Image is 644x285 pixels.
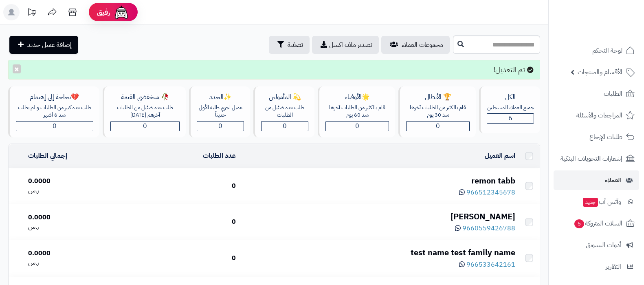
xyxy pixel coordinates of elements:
[578,66,622,78] span: الأقسام والمنتجات
[218,121,222,131] span: 0
[554,192,639,212] a: وآتس آبجديد
[16,93,93,102] div: 💔بحاجة إلى إهتمام
[28,249,136,258] div: 0.0000
[28,258,136,267] div: ر.س
[143,181,236,191] div: 0
[574,218,622,229] span: السلات المتروكة
[288,40,303,50] span: تصفية
[113,4,130,20] img: ai-face.png
[466,188,515,197] span: 966512345678
[554,214,639,233] a: السلات المتروكة5
[605,175,621,186] span: العملاء
[110,93,180,102] div: 🥀 منخفضي القيمة
[508,113,512,123] span: 6
[316,86,397,137] a: 🌟الأوفياءقام بالكثير من الطلبات آخرها منذ 60 يوم0
[28,177,136,186] div: 0.0000
[187,86,252,137] a: ✨الجددعميل اجري طلبه الأول حديثاّ0
[7,86,101,137] a: 💔بحاجة إلى إهتمامطلب عدد كبير من الطلبات و لم يطلب منذ 6 أشهر0
[16,104,93,119] div: طلب عدد كبير من الطلبات و لم يطلب منذ 6 أشهر
[355,121,359,131] span: 0
[554,41,639,60] a: لوحة التحكم
[576,110,622,121] span: المراجعات والأسئلة
[583,198,598,207] span: جديد
[28,213,136,222] div: 0.0000
[397,86,477,137] a: 🏆 الأبطالقام بالكثير من الطلبات آخرها منذ 30 يوم0
[261,104,308,119] div: طلب عدد ضئيل من الطلبات
[554,257,639,276] a: التقارير
[242,247,515,258] div: test name test family name
[554,127,639,147] a: طلبات الإرجاع
[574,219,584,228] span: 5
[459,188,515,197] a: 966512345678
[487,104,534,112] div: جميع العملاء المسجلين
[604,88,622,99] span: الطلبات
[554,84,639,104] a: الطلبات
[459,260,515,270] a: 966533642161
[554,106,639,125] a: المراجعات والأسئلة
[261,93,308,102] div: 💫 المأمولين
[203,151,236,161] a: عدد الطلبات
[197,93,244,102] div: ✨الجدد
[477,86,542,137] a: الكلجميع العملاء المسجلين6
[97,7,110,17] span: رفيق
[242,211,515,223] div: [PERSON_NAME]
[582,196,621,208] span: وآتس آب
[462,223,515,233] span: 9660559426788
[485,151,515,161] a: اسم العميل
[9,36,78,54] a: إضافة عميل جديد
[554,149,639,168] a: إشعارات التحويلات البنكية
[242,175,515,187] div: remon tabb
[406,104,470,119] div: قام بالكثير من الطلبات آخرها منذ 30 يوم
[197,104,244,119] div: عميل اجري طلبه الأول حديثاّ
[28,186,136,195] div: ر.س
[143,217,236,227] div: 0
[554,235,639,255] a: أدوات التسويق
[436,121,440,131] span: 0
[406,93,470,102] div: 🏆 الأبطال
[27,40,72,50] span: إضافة عميل جديد
[143,121,147,131] span: 0
[143,254,236,263] div: 0
[22,4,42,22] a: تحديثات المنصة
[560,153,622,164] span: إشعارات التحويلات البنكية
[455,223,515,233] a: 9660559426788
[8,60,540,80] div: تم التعديل!
[101,86,188,137] a: 🥀 منخفضي القيمةطلب عدد ضئيل من الطلبات آخرهم [DATE]0
[466,260,515,270] span: 966533642161
[13,64,21,73] button: ×
[252,86,316,137] a: 💫 المأمولينطلب عدد ضئيل من الطلبات0
[592,45,622,56] span: لوحة التحكم
[381,36,450,54] a: مجموعات العملاء
[606,261,621,272] span: التقارير
[325,104,389,119] div: قام بالكثير من الطلبات آخرها منذ 60 يوم
[312,36,379,54] a: تصدير ملف اكسل
[402,40,443,50] span: مجموعات العملاء
[554,170,639,190] a: العملاء
[110,104,180,119] div: طلب عدد ضئيل من الطلبات آخرهم [DATE]
[586,239,621,251] span: أدوات التسويق
[269,36,310,54] button: تصفية
[28,222,136,232] div: ر.س
[53,121,57,131] span: 0
[589,131,622,143] span: طلبات الإرجاع
[283,121,287,131] span: 0
[487,93,534,102] div: الكل
[28,151,67,161] a: إجمالي الطلبات
[325,93,389,102] div: 🌟الأوفياء
[329,40,372,50] span: تصدير ملف اكسل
